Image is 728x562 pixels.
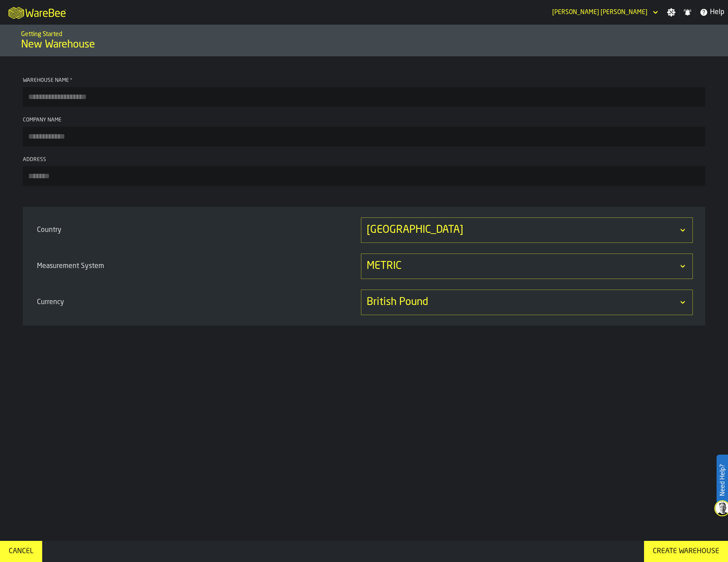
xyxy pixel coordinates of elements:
[23,77,705,107] label: button-toolbar-Warehouse Name
[21,38,95,52] span: New Warehouse
[23,117,705,123] div: Company Name
[35,294,359,311] div: Currency
[21,29,707,38] h2: Sub Title
[35,253,693,279] div: Measurement SystemDropdownMenuValue-METRIC
[23,77,705,84] div: Warehouse Name
[649,546,723,557] div: Create Warehouse
[35,290,693,315] div: CurrencyDropdownMenuValue-GBP
[35,221,359,239] div: Country
[367,295,678,309] div: DropdownMenuValue-GBP
[35,217,693,243] div: CountryDropdownMenuValue-GB
[663,8,679,17] label: button-toggle-Settings
[23,127,705,146] input: button-toolbar-Company Name
[549,7,660,18] div: DropdownMenuValue-Jon Morgan Morgan
[644,541,728,562] button: button-Create Warehouse
[70,77,73,84] span: Required
[696,7,728,18] label: button-toggle-Help
[5,546,37,557] div: Cancel
[710,7,724,18] span: Help
[23,166,705,186] input: button-toolbar-Address
[680,8,695,17] label: button-toggle-Notifications
[367,259,678,273] div: DropdownMenuValue-METRIC
[367,223,678,237] div: DropdownMenuValue-GB
[23,87,705,107] input: button-toolbar-Warehouse Name
[35,257,359,275] div: Measurement System
[23,157,705,163] div: Address
[717,455,727,505] label: Need Help?
[23,117,705,146] label: button-toolbar-Company Name
[552,9,648,16] div: DropdownMenuValue-Jon Morgan Morgan
[23,157,705,186] label: button-toolbar-Address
